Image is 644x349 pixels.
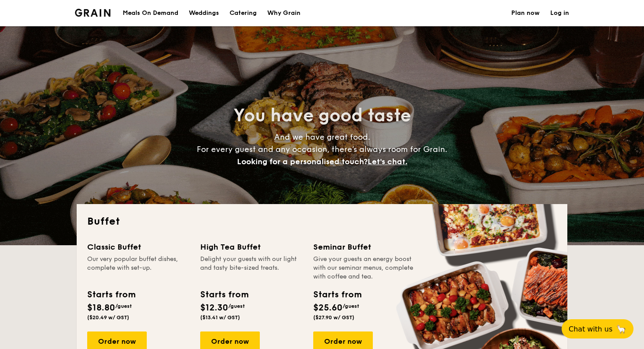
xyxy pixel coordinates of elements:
span: Chat with us [569,325,612,333]
div: Starts from [87,288,135,301]
div: Starts from [200,288,248,301]
span: Looking for a personalised touch? [237,157,368,166]
span: ($20.49 w/ GST) [87,314,129,321]
span: $25.60 [313,303,343,313]
span: ($27.90 w/ GST) [313,314,354,321]
span: $12.30 [200,303,228,313]
a: Logotype [75,9,110,17]
img: Grain [75,9,110,17]
span: You have good taste [234,105,411,126]
button: Chat with us🦙 [562,319,633,338]
span: /guest [115,303,132,309]
h2: Buffet [87,215,557,229]
div: Our very popular buffet dishes, complete with set-up. [87,255,190,281]
div: Delight your guests with our light and tasty bite-sized treats. [200,255,303,281]
span: /guest [343,303,359,309]
span: $18.80 [87,303,115,313]
span: 🦙 [616,324,626,334]
div: Give your guests an energy boost with our seminar menus, complete with coffee and tea. [313,255,416,281]
span: ($13.41 w/ GST) [200,314,240,321]
div: Seminar Buffet [313,241,416,253]
div: Classic Buffet [87,241,190,253]
div: Starts from [313,288,361,301]
span: And we have great food. For every guest and any occasion, there’s always room for Grain. [197,132,447,166]
span: /guest [228,303,245,309]
div: High Tea Buffet [200,241,303,253]
span: Let's chat. [368,157,407,166]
